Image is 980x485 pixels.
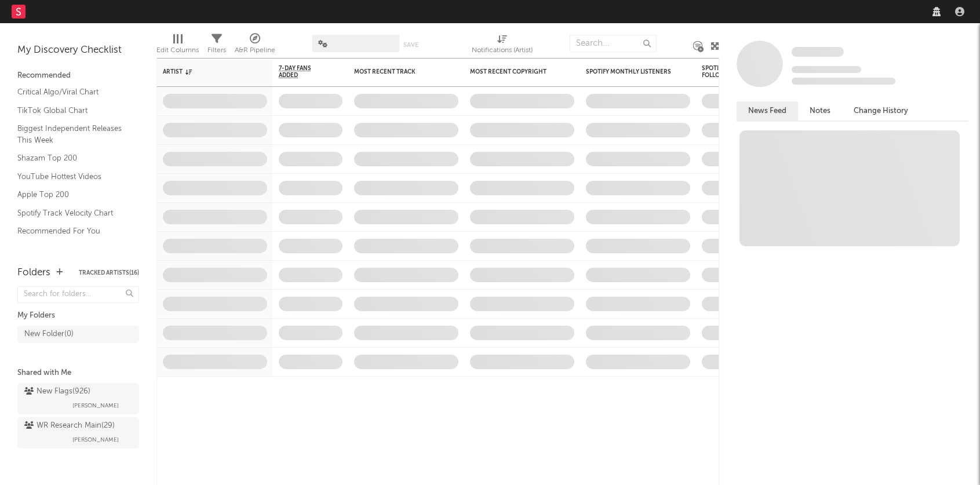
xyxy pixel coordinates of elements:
[24,419,115,433] div: WR Research Main ( 29 )
[792,46,844,58] a: Some Artist
[17,326,139,343] a: New Folder(0)
[156,29,199,63] div: Edit Columns
[235,43,275,57] div: A&R Pipeline
[737,101,798,121] button: News Feed
[279,65,325,79] span: 7-Day Fans Added
[24,327,74,341] div: New Folder ( 0 )
[17,286,139,303] input: Search for folders...
[79,270,139,276] button: Tracked Artists(16)
[72,399,119,413] span: [PERSON_NAME]
[792,78,895,85] span: 0 fans last week
[586,68,673,75] div: Spotify Monthly Listeners
[17,243,127,267] a: TikTok Videos Assistant / Last 7 Days - Top
[798,101,842,121] button: Notes
[17,417,139,448] a: WR Research Main(29)[PERSON_NAME]
[17,43,139,57] div: My Discovery Checklist
[17,266,50,280] div: Folders
[470,68,557,75] div: Most Recent Copyright
[792,66,861,73] span: Tracking Since: [DATE]
[17,152,127,165] a: Shazam Top 200
[163,68,250,75] div: Artist
[472,43,533,57] div: Notifications (Artist)
[17,69,139,83] div: Recommended
[17,207,127,220] a: Spotify Track Velocity Chart
[17,309,139,323] div: My Folders
[17,122,127,146] a: Biggest Independent Releases This Week
[472,29,533,63] div: Notifications (Artist)
[17,170,127,183] a: YouTube Hottest Videos
[842,101,920,121] button: Change History
[72,433,119,447] span: [PERSON_NAME]
[17,383,139,414] a: New Flags(926)[PERSON_NAME]
[570,35,657,52] input: Search...
[354,68,441,75] div: Most Recent Track
[207,29,226,63] div: Filters
[156,43,199,57] div: Edit Columns
[792,47,844,57] span: Some Artist
[235,29,275,63] div: A&R Pipeline
[17,188,127,201] a: Apple Top 200
[702,65,742,79] div: Spotify Followers
[17,225,127,238] a: Recommended For You
[207,43,226,57] div: Filters
[24,385,90,399] div: New Flags ( 926 )
[17,86,127,99] a: Critical Algo/Viral Chart
[17,104,127,117] a: TikTok Global Chart
[403,42,418,48] button: Save
[17,366,139,380] div: Shared with Me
